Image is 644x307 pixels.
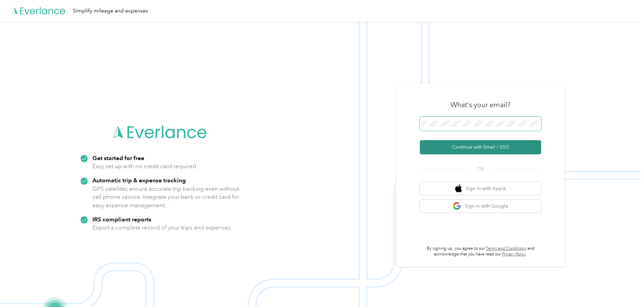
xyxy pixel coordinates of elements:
[420,140,541,154] button: Continue with Email / SSO
[420,199,541,213] button: google logoSign in with Google
[92,223,232,232] p: Export a complete record of your trips and expenses.
[455,184,462,193] img: apple logo
[92,154,144,161] strong: Get started for free
[92,216,151,223] strong: IRS compliant reports
[502,252,526,257] a: Privacy Policy
[486,246,526,251] a: Terms and Conditions
[92,162,196,171] p: Easy set up with no credit card required
[469,165,492,173] span: OR
[420,182,541,195] button: apple logoSign in with Apple
[92,185,240,210] p: GPS satellites ensure accurate trip tracking even without cell phone service. Integrate your bank...
[420,246,541,257] p: By signing up, you agree to our and acknowledge that you have read our .
[73,7,148,15] div: Simplify mileage and expenses
[450,100,510,110] h3: What's your email?
[453,202,461,210] img: google logo
[92,177,186,184] strong: Automatic trip & expense tracking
